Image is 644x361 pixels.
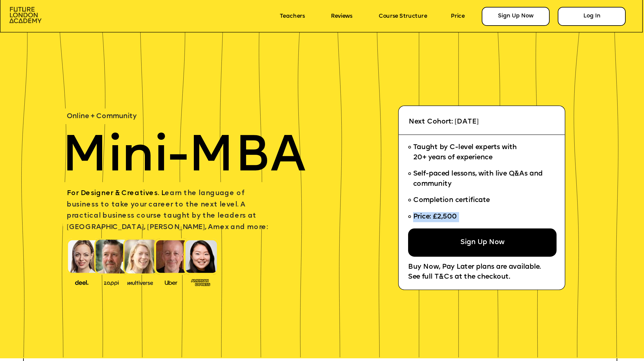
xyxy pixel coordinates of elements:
[379,13,427,20] a: Course Structure
[158,279,184,286] img: image-99cff0b2-a396-4aab-8550-cf4071da2cb9.png
[62,133,306,183] span: Mini-MBA
[9,7,41,23] img: image-aac980e9-41de-4c2d-a048-f29dd30a0068.png
[413,144,517,161] span: Taught by C-level experts with 20+ years of experience
[413,197,490,204] span: Completion certificate
[280,13,305,20] a: Teachers
[67,190,165,197] span: For Designer & Creatives. L
[413,171,545,188] span: Self-paced lessons, with live Q&As and community
[188,277,213,286] img: image-93eab660-639c-4de6-957c-4ae039a0235a.png
[408,264,541,271] span: Buy Now, Pay Later plans are available.
[67,113,136,120] span: Online + Community
[125,278,155,286] img: image-b7d05013-d886-4065-8d38-3eca2af40620.png
[409,118,479,125] span: Next Cohort: [DATE]
[408,274,510,281] span: See full T&Cs at the checkout.
[69,278,94,286] img: image-388f4489-9820-4c53-9b08-f7df0b8d4ae2.png
[67,190,268,231] span: earn the language of business to take your career to the next level. A practical business course ...
[99,279,124,286] img: image-b2f1584c-cbf7-4a77-bbe0-f56ae6ee31f2.png
[451,13,465,20] a: Price
[413,213,457,220] span: Price: £2,500
[331,13,352,20] a: Reviews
